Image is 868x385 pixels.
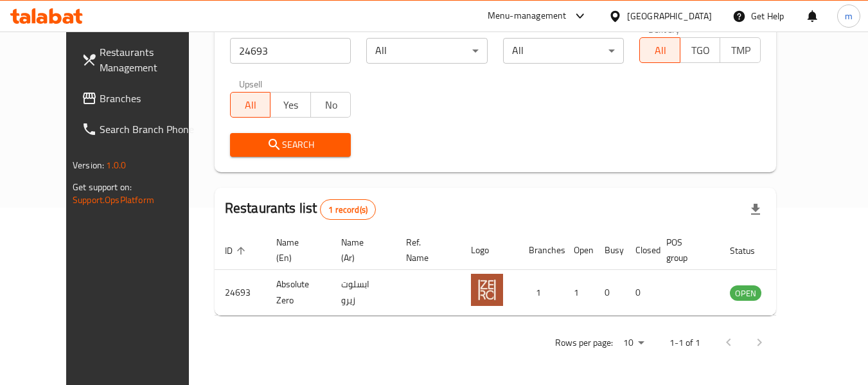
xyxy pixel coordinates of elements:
span: m [845,9,853,23]
div: [GEOGRAPHIC_DATA] [627,9,712,23]
div: Menu-management [488,8,567,24]
span: All [645,41,675,60]
th: Closed [625,231,656,270]
h2: Restaurants list [225,199,376,220]
span: OPEN [730,286,761,301]
td: Absolute Zero [266,270,331,316]
span: Name (Ar) [341,235,380,265]
span: Restaurants Management [100,44,201,75]
button: Search [230,133,351,157]
button: TMP [720,37,761,63]
input: Search for restaurant name or ID.. [230,38,351,64]
div: Rows per page: [618,334,649,353]
td: 0 [594,270,625,316]
td: 1 [518,270,563,316]
th: Open [563,231,594,270]
span: TMP [725,41,756,60]
div: Total records count [320,199,376,220]
td: 1 [563,270,594,316]
span: ID [225,243,249,258]
th: Busy [594,231,625,270]
div: All [503,38,624,64]
span: 1.0.0 [106,157,126,174]
button: All [639,37,680,63]
a: Support.OpsPlatform [73,192,154,208]
span: All [236,96,266,114]
span: Status [730,243,772,258]
span: Branches [100,91,201,106]
span: POS group [666,235,704,265]
th: Branches [518,231,563,270]
button: Yes [270,92,311,118]
span: Search Branch Phone [100,121,201,137]
label: Upsell [239,79,263,88]
a: Search Branch Phone [71,114,211,145]
th: Logo [461,231,518,270]
span: TGO [686,41,716,60]
button: TGO [680,37,721,63]
p: Rows per page: [555,335,613,351]
span: Ref. Name [406,235,445,265]
div: Export file [740,194,771,225]
div: All [366,38,488,64]
td: 24693 [215,270,266,316]
a: Branches [71,83,211,114]
span: Get support on: [73,179,132,195]
p: 1-1 of 1 [669,335,700,351]
a: Restaurants Management [71,37,211,83]
button: All [230,92,271,118]
table: enhanced table [215,231,831,316]
td: 0 [625,270,656,316]
label: Delivery [648,24,680,33]
span: No [316,96,346,114]
button: No [310,92,351,118]
span: Name (En) [276,235,315,265]
td: ابسلوت زيرو [331,270,396,316]
span: Search [240,137,341,153]
span: Yes [276,96,306,114]
img: Absolute Zero [471,274,503,306]
span: Version: [73,157,104,174]
span: 1 record(s) [321,204,375,216]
